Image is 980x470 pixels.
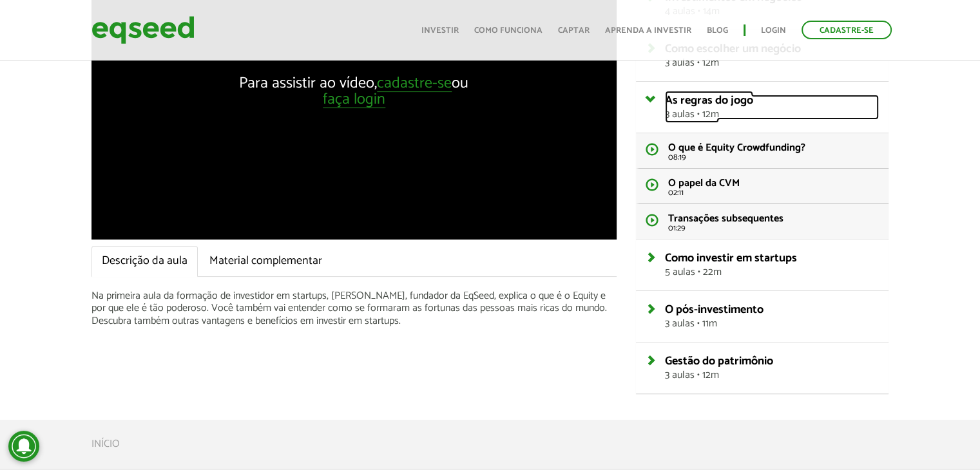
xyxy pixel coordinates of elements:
[665,109,879,120] span: 3 aulas • 12m
[665,43,879,68] a: Como escolher um negócio3 aulas • 12m
[668,153,879,162] span: 08:19
[605,26,691,35] a: Aprenda a investir
[558,26,590,35] a: Captar
[665,95,879,120] a: As regras do jogo3 aulas • 12m
[91,13,195,47] img: EqSeed
[665,304,879,329] a: O pós-investimento3 aulas • 11m
[199,246,332,277] a: Material complementar
[665,370,879,381] span: 3 aulas • 12m
[802,21,892,39] a: Cadastre-se
[636,169,889,204] a: O papel da CVM 02:11
[761,26,786,35] a: Login
[636,133,889,169] a: O que é Equity Crowdfunding? 08:19
[668,210,783,227] span: Transações subsequentes
[665,355,879,381] a: Gestão do patrimônio3 aulas • 12m
[665,58,879,68] span: 3 aulas • 12m
[665,249,797,268] span: Como investir em startups
[668,189,879,197] span: 02:11
[665,252,879,277] a: Como investir em startups5 aulas • 22m
[223,76,486,108] div: Para assistir ao vídeo, ou
[421,26,459,35] a: Investir
[377,76,452,92] a: cadastre-se
[665,91,753,110] span: As regras do jogo
[91,290,617,327] p: Na primeira aula da formação de investidor em startups, [PERSON_NAME], fundador da EqSeed, explic...
[323,92,385,108] a: faça login
[665,300,764,319] span: O pós-investimento
[636,204,889,239] a: Transações subsequentes 01:29
[91,246,198,277] a: Descrição da aula
[474,26,543,35] a: Como funciona
[707,26,728,35] a: Blog
[665,352,773,371] span: Gestão do patrimônio
[668,224,879,232] span: 01:29
[665,319,879,329] span: 3 aulas • 11m
[668,174,740,192] span: O papel da CVM
[665,267,879,277] span: 5 aulas • 22m
[668,139,805,156] span: O que é Equity Crowdfunding?
[91,439,120,449] a: Início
